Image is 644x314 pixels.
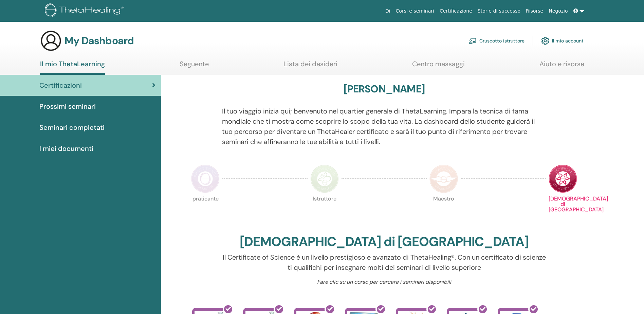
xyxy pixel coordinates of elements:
p: [DEMOGRAPHIC_DATA] di [GEOGRAPHIC_DATA] [549,196,577,225]
a: Cruscotto istruttore [468,33,525,48]
img: logo.png [45,3,126,19]
img: Instructor [310,164,339,193]
span: Seminari completati [39,122,105,133]
img: Certificate of Science [549,164,577,193]
p: Il tuo viaggio inizia qui; benvenuto nel quartier generale di ThetaLearning. Impara la tecnica di... [222,106,546,147]
a: Aiuto e risorse [539,60,584,73]
a: Il mio account [541,33,584,48]
a: Seguente [180,60,209,73]
p: Fare clic su un corso per cercare i seminari disponibili [222,278,546,286]
span: I miei documenti [39,143,93,154]
span: Prossimi seminari [39,101,96,111]
img: cog.svg [541,35,549,47]
p: Il Certificate of Science è un livello prestigioso e avanzato di ThetaHealing®. Con un certificat... [222,252,546,273]
img: chalkboard-teacher.svg [468,38,477,44]
a: Storie di successo [475,5,523,17]
img: Practitioner [191,164,220,193]
span: Certificazioni [39,80,82,90]
h2: [DEMOGRAPHIC_DATA] di [GEOGRAPHIC_DATA] [240,234,529,250]
a: Negozio [546,5,570,17]
a: Lista dei desideri [283,60,337,73]
a: Certificazione [437,5,475,17]
p: praticante [191,196,220,225]
h3: [PERSON_NAME] [344,83,425,95]
a: Centro messaggi [412,60,465,73]
img: Master [429,164,458,193]
h3: My Dashboard [65,35,134,47]
a: Corsi e seminari [393,5,437,17]
p: Maestro [429,196,458,225]
a: Risorse [523,5,546,17]
a: Di [383,5,393,17]
p: Istruttore [310,196,339,225]
img: generic-user-icon.jpg [40,30,62,52]
a: Il mio ThetaLearning [40,60,105,75]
